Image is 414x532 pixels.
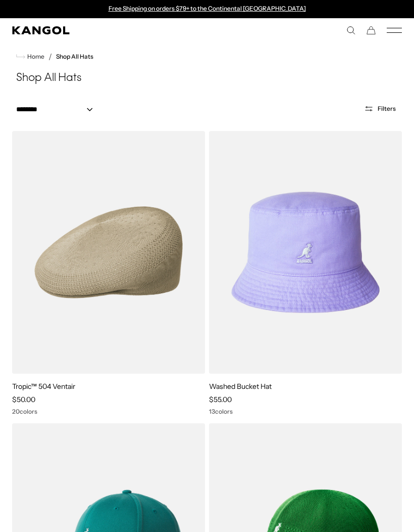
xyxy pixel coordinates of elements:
a: Washed Bucket Hat [209,382,272,391]
div: Announcement [103,5,311,13]
button: Mobile Menu [387,26,402,35]
li: / [44,51,52,63]
summary: Search here [346,26,355,35]
a: Shop All Hats [56,53,93,60]
select: Sort by: Featured [12,104,103,115]
span: $55.00 [209,395,232,404]
a: Kangol [12,26,207,34]
div: 20 colors [12,408,205,415]
img: Washed Bucket Hat [209,131,402,374]
div: 1 of 2 [103,5,311,13]
img: Tropic™ 504 Ventair [12,131,205,374]
div: 13 colors [209,408,402,415]
span: Home [25,53,44,60]
button: Open filters [358,104,402,113]
a: Home [16,52,44,61]
h1: Shop All Hats [12,71,402,86]
span: $50.00 [12,395,35,404]
span: Filters [378,105,396,112]
a: Free Shipping on orders $79+ to the Continental [GEOGRAPHIC_DATA] [109,5,306,12]
button: Cart [367,26,376,35]
slideshow-component: Announcement bar [103,5,311,13]
a: Tropic™ 504 Ventair [12,382,76,391]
